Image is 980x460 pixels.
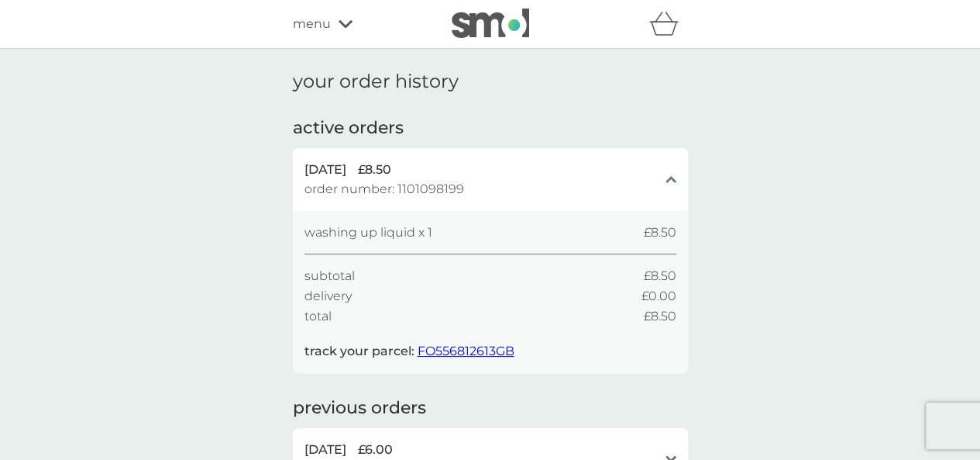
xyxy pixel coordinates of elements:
span: order number: 1101098199 [304,179,464,199]
img: smol [452,9,529,38]
span: £0.00 [641,286,676,306]
span: £8.50 [358,160,391,180]
div: basket [649,9,688,40]
span: menu [293,14,331,34]
span: £8.50 [644,306,676,327]
h1: your order history [293,71,459,93]
h2: active orders [293,116,404,140]
span: subtotal [304,266,355,286]
span: £8.50 [644,223,676,243]
p: track your parcel: [304,341,514,361]
span: total [304,306,332,327]
span: £6.00 [358,440,393,460]
span: delivery [304,286,352,306]
span: £8.50 [644,266,676,286]
span: [DATE] [304,440,346,460]
span: washing up liquid x 1 [304,223,432,243]
a: FO556812613GB [418,344,514,358]
h2: previous orders [293,396,426,420]
span: [DATE] [304,160,346,180]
